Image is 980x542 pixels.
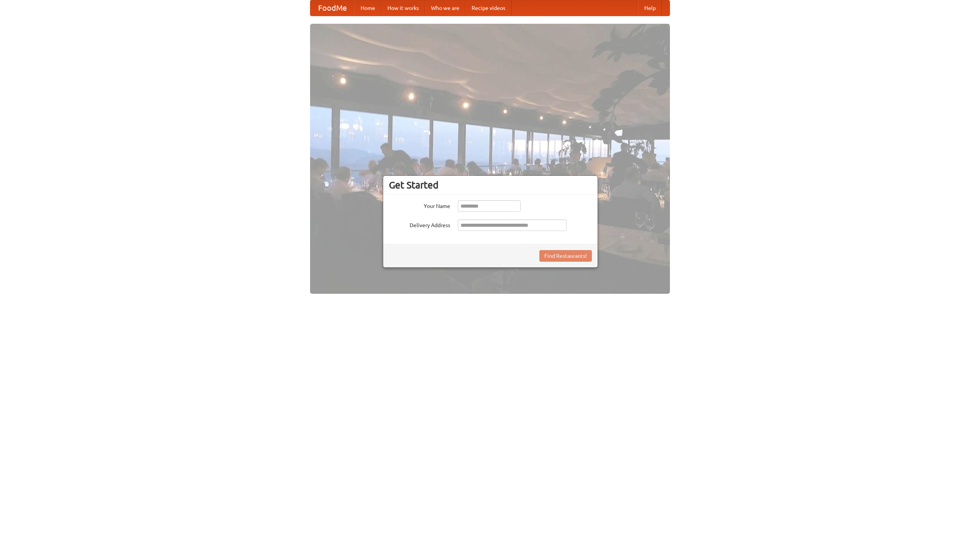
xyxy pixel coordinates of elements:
h3: Get Started [389,179,592,191]
a: How it works [381,0,425,16]
a: Home [354,0,381,16]
a: Help [638,0,662,16]
label: Delivery Address [389,219,450,229]
button: Find Restaurants! [539,250,592,262]
a: Recipe videos [465,0,511,16]
a: Who we are [425,0,465,16]
label: Your Name [389,200,450,210]
a: FoodMe [310,0,354,16]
